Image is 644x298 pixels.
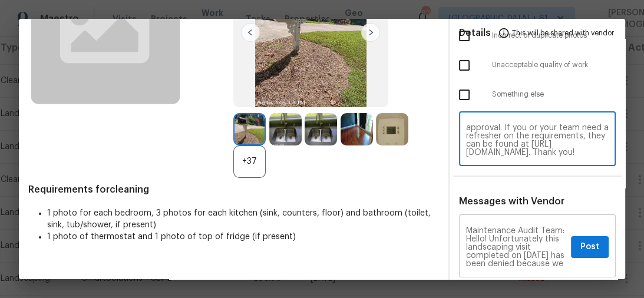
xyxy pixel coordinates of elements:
span: Messages with Vendor [459,197,564,206]
div: Something else [450,80,626,110]
span: This will be shared with vendor [512,19,614,47]
span: Requirements for cleaning [28,184,439,196]
div: Unacceptable quality of work [450,51,626,80]
span: Details [459,19,491,47]
span: Unacceptable quality of work [492,60,616,70]
li: 1 photo of thermostat and 1 photo of top of fridge (if present) [47,231,439,243]
span: Post [580,240,599,254]
li: 1 photo for each bedroom, 3 photos for each kitchen (sink, counters, floor) and bathroom (toilet,... [47,207,439,231]
textarea: Maintenance Audit Team: Hello! Unfortunately this landscaping visit completed on [DATE] has been ... [466,124,609,157]
textarea: Maintenance Audit Team: Hello! Unfortunately this landscaping visit completed on [DATE] has been ... [466,227,567,268]
img: right-chevron-button-url [361,23,380,42]
img: left-chevron-button-url [241,23,260,42]
span: Something else [492,90,616,100]
div: +37 [233,145,266,178]
button: Post [571,236,609,258]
